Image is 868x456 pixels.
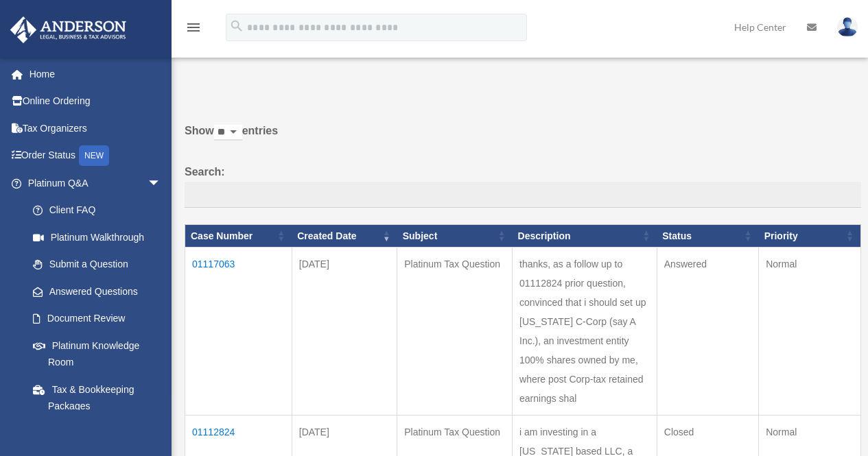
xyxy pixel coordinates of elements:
[10,142,182,170] a: Order StatusNEW
[19,376,175,420] a: Tax & Bookkeeping Packages
[148,169,175,197] span: arrow_drop_down
[657,224,758,248] th: Status: activate to sort column ascending
[19,197,175,224] a: Client FAQ
[6,16,130,43] img: Anderson Advisors Platinum Portal
[185,19,202,36] i: menu
[185,182,861,208] input: Search:
[229,19,244,34] i: search
[185,248,292,416] td: 01117063
[10,60,182,88] a: Home
[397,248,513,416] td: Platinum Tax Question
[397,224,513,248] th: Subject: activate to sort column ascending
[10,88,182,115] a: Online Ordering
[837,17,858,37] img: User Pic
[513,248,657,416] td: thanks, as a follow up to 01112824 prior question, convinced that i should set up [US_STATE] C-Co...
[513,224,657,248] th: Description: activate to sort column ascending
[19,278,168,305] a: Answered Questions
[185,24,202,36] a: menu
[19,251,175,278] a: Submit a Question
[10,115,182,142] a: Tax Organizers
[292,248,397,416] td: [DATE]
[185,163,861,208] label: Search:
[185,224,292,248] th: Case Number: activate to sort column ascending
[19,305,175,333] a: Document Review
[214,125,242,141] select: Showentries
[657,248,758,416] td: Answered
[19,332,175,376] a: Platinum Knowledge Room
[759,248,861,416] td: Normal
[19,224,175,251] a: Platinum Walkthrough
[79,145,109,166] div: NEW
[10,169,175,197] a: Platinum Q&Aarrow_drop_down
[759,224,861,248] th: Priority: activate to sort column ascending
[292,224,397,248] th: Created Date: activate to sort column ascending
[185,121,861,154] label: Show entries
